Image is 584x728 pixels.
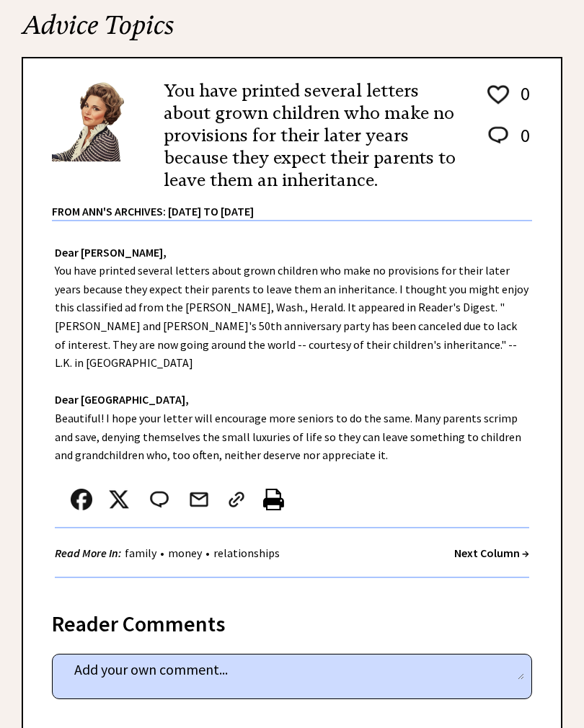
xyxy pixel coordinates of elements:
[52,192,532,220] div: From Ann's Archives: [DATE] to [DATE]
[454,546,529,560] a: Next Column →
[513,81,531,122] td: 0
[147,489,172,510] img: message_round%202.png
[226,489,247,510] img: link_02.png
[55,546,121,560] strong: Read More In:
[23,221,561,592] div: You have printed several letters about grown children who make no provisions for their later year...
[22,8,562,57] h2: Advice Topics
[263,489,284,510] img: printer%20icon.png
[164,80,464,192] h2: You have printed several letters about grown children who make no provisions for their later year...
[71,489,92,510] img: facebook.png
[52,80,142,161] img: Ann6%20v2%20small.png
[52,608,532,631] div: Reader Comments
[108,489,130,510] img: x_small.png
[485,124,511,147] img: message_round%202.png
[513,123,531,161] td: 0
[55,392,189,407] strong: Dear [GEOGRAPHIC_DATA],
[55,245,167,259] strong: Dear [PERSON_NAME],
[485,82,511,107] img: heart_outline%201.png
[188,489,210,510] img: mail.png
[210,546,283,560] a: relationships
[121,546,160,560] a: family
[164,546,205,560] a: money
[55,544,283,562] div: • •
